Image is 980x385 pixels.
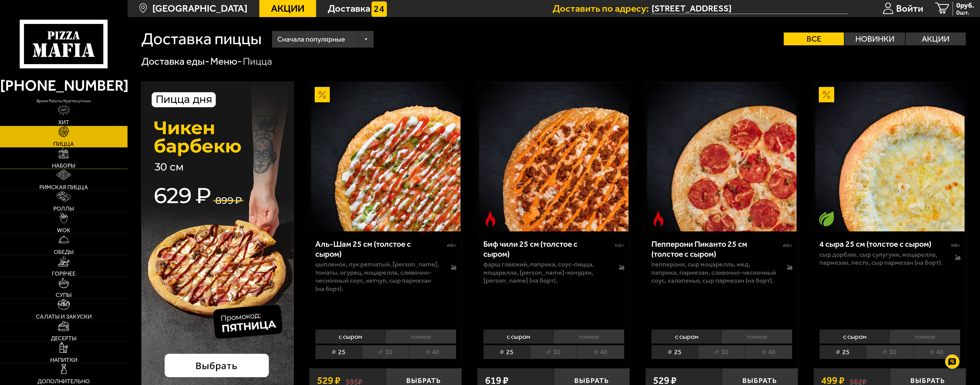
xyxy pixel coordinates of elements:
p: цыпленок, лук репчатый, [PERSON_NAME], томаты, огурец, моцарелла, сливочно-чесночный соус, кетчуп... [315,260,441,293]
img: Биф чили 25 см (толстое с сыром) [479,82,629,231]
li: с сыром [651,329,722,343]
label: Акции [906,32,966,45]
a: Острое блюдоПепперони Пиканто 25 см (толстое с сыром) [646,82,798,231]
span: Роллы [53,206,74,211]
img: Пепперони Пиканто 25 см (толстое с сыром) [647,82,797,231]
div: Пицца [243,55,272,68]
label: Новинки [844,32,905,45]
span: WOK [57,227,70,233]
li: 30 [866,345,913,359]
span: Дополнительно [37,378,90,384]
li: 30 [530,345,577,359]
span: Акции [271,4,304,13]
p: фарш говяжий, паприка, соус-пицца, моцарелла, [PERSON_NAME]-кочудян, [PERSON_NAME] (на борт). [483,260,609,285]
span: Римская пицца [39,184,88,190]
div: Биф чили 25 см (толстое с сыром) [483,239,613,259]
span: 0 шт. [956,9,974,15]
span: Пицца [53,141,74,147]
span: Наборы [52,163,75,168]
span: Войти [896,4,923,13]
img: Острое блюдо [483,211,498,227]
img: Акционный [315,87,330,102]
img: 4 сыра 25 см (толстое с сыром) [815,82,965,231]
input: Ваш адрес доставки [652,3,848,14]
p: сыр дорблю, сыр сулугуни, моцарелла, пармезан, песто, сыр пармезан (на борт). [819,250,945,267]
li: 40 [409,345,456,359]
span: Доставка [328,4,370,13]
div: 4 сыра 25 см (толстое с сыром) [819,239,949,249]
span: Десерты [51,335,76,341]
div: Аль-Шам 25 см (толстое с сыром) [315,239,445,259]
li: 40 [913,345,960,359]
img: 15daf4d41897b9f0e9f617042186c801.svg [371,1,387,17]
li: с сыром [483,329,554,343]
img: Острое блюдо [651,211,666,227]
li: 25 [819,345,866,359]
span: Горячее [52,271,76,276]
div: Пепперони Пиканто 25 см (толстое с сыром) [651,239,781,259]
li: тонкое [553,329,624,343]
li: 25 [651,345,698,359]
span: Доставить по адресу: [553,4,652,13]
img: Акционный [819,87,834,102]
li: 25 [315,345,362,359]
a: АкционныйАль-Шам 25 см (толстое с сыром) [310,82,462,231]
img: Аль-Шам 25 см (толстое с сыром) [311,82,460,231]
span: Супы [56,292,72,298]
span: Салаты и закуски [36,314,92,319]
li: тонкое [890,329,960,343]
span: Обеды [54,249,74,255]
a: Меню- [210,55,242,67]
li: тонкое [385,329,456,343]
a: АкционныйВегетарианское блюдо4 сыра 25 см (толстое с сыром) [814,82,966,231]
li: 25 [483,345,530,359]
span: Напитки [50,357,77,363]
h1: Доставка пиццы [141,31,262,47]
li: с сыром [819,329,890,343]
span: Хит [58,119,69,125]
li: 40 [745,345,792,359]
span: Сначала популярные [277,30,345,49]
li: 40 [577,345,624,359]
li: с сыром [315,329,386,343]
span: 430 г [783,243,792,248]
span: 0 руб. [956,2,974,9]
img: Вегетарианское блюдо [819,211,834,227]
p: пепперони, сыр Моцарелла, мед, паприка, пармезан, сливочно-чесночный соус, халапеньо, сыр пармеза... [651,260,777,285]
span: 390 г [951,243,960,248]
a: Острое блюдоБиф чили 25 см (толстое с сыром) [478,82,630,231]
span: [GEOGRAPHIC_DATA] [152,4,247,13]
li: 30 [698,345,745,359]
label: Все [784,32,844,45]
span: 490 г [447,243,456,248]
span: 510 г [615,243,624,248]
li: тонкое [722,329,792,343]
a: Доставка еды- [141,55,209,67]
li: 30 [362,345,409,359]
